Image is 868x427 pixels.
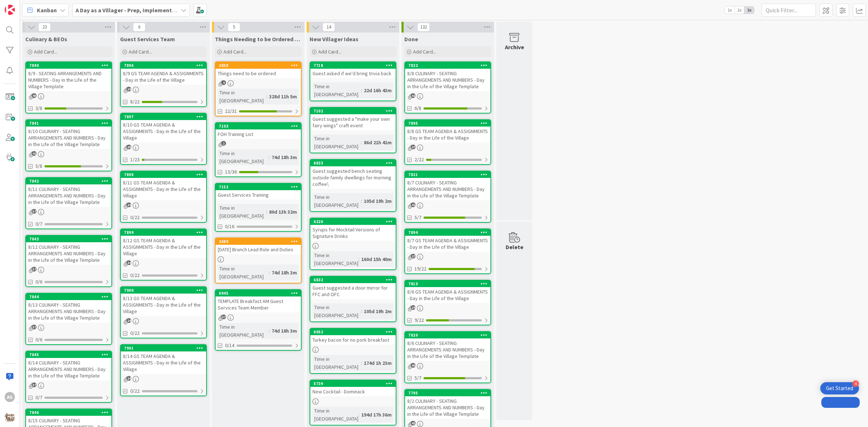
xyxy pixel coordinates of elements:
span: 42 [411,93,416,98]
input: Quick Filter... [762,4,816,17]
div: 8/8 CULINARY - SEATING ARRANGEMENTS AND NUMBERS - Day in the Life of the Village Template [405,69,490,91]
span: Kanban [37,6,57,14]
a: 7102Guest suggested a "make your own fairy wings" craft eventTime in [GEOGRAPHIC_DATA]:86d 21h 41m [310,107,396,153]
div: 6945TEMPLATE Breakfast AM Guest Services Team Member [216,290,301,312]
div: 7841 [29,121,111,126]
span: 6 [133,23,145,31]
span: 14 [323,23,335,31]
span: Add Card... [224,48,247,55]
div: 7846 [29,410,111,415]
a: 78448/13 CULINARY - SEATING ARRANGEMENTS AND NUMBERS - Day in the Life of the Village Template0/6 [25,293,112,345]
div: 7843 [29,236,111,242]
div: 6832Guest suggested a door mirror for FFC and OFC [310,277,396,299]
div: 8/12 CULINARY - SEATING ARRANGEMENTS AND NUMBERS - Day in the Life of the Village Template [26,242,111,265]
span: 27 [411,145,416,149]
div: 7843 [26,236,111,242]
div: 328d 11h 5m [267,93,299,101]
span: : [358,411,359,419]
div: 6833 [314,161,396,166]
div: AS [5,392,15,402]
span: 40 [411,363,416,368]
a: 7103FOH Training ListTime in [GEOGRAPHIC_DATA]:74d 18h 3m13/36 [215,122,302,177]
div: 7841 [26,120,111,127]
div: 86d 21h 41m [362,138,393,146]
span: 41 [32,151,37,156]
span: 1x [725,7,735,14]
div: 7810 [405,281,490,287]
div: Guest Services Training [216,190,301,200]
div: 78978/10 GS TEAM AGENDA & ASSIGNMENTS - Day in the Life of the Village [121,114,206,142]
div: 8/14 CULINARY - SEATING ARRANGEMENTS AND NUMBERS - Day in the Life of the Village Template [26,358,111,380]
div: 7840 [29,63,111,68]
span: Add Card... [318,48,341,55]
div: 6945 [216,290,301,296]
span: : [361,197,362,205]
div: 7894 [405,229,490,236]
a: 6833Guest suggested bench seating outside family dwellings for morning coffee\Time in [GEOGRAPHIC... [310,159,396,212]
div: 8/6 GS TEAM AGENDA & ASSIGNMENTS - Day in the Life of the Village [405,287,490,303]
div: 78988/11 GS TEAM AGENDA & ASSIGNMENTS - Day in the Life of the Village [121,171,206,200]
div: 74d 18h 3m [270,269,299,277]
span: 3x [744,7,754,14]
span: 8/22 [130,98,140,106]
a: 78458/14 CULINARY - SEATING ARRANGEMENTS AND NUMBERS - Day in the Life of the Village Template0/7 [25,351,112,403]
span: Done [404,35,418,43]
span: : [266,208,267,216]
div: 78998/12 GS TEAM AGENDA & ASSIGNMENTS - Day in the Life of the Village [121,229,206,258]
span: 41 [411,202,416,207]
div: 7103 [216,123,301,129]
a: 78958/8 GS TEAM AGENDA & ASSIGNMENTS - Day in the Life of the Village2/22 [404,119,491,165]
span: 24 [127,202,131,207]
div: 78408/9 - SEATING ARRANGEMENTS AND NUMBERS - Day in the Life of the Village Template [26,62,111,91]
div: Time in [GEOGRAPHIC_DATA] [218,204,266,220]
span: 132 [417,23,430,31]
span: 0/16 [225,223,234,230]
div: New Cocktail - Dominack [310,387,396,396]
div: 8/13 CULINARY - SEATING ARRANGEMENTS AND NUMBERS - Day in the Life of the Village Template [26,300,111,323]
a: 78978/10 GS TEAM AGENDA & ASSIGNMENTS - Day in the Life of the Village1/23 [120,113,207,165]
div: 8/8 GS TEAM AGENDA & ASSIGNMENTS - Day in the Life of the Village [405,127,490,142]
div: 7821 [408,172,490,177]
span: 25 [127,145,131,149]
div: 174d 1h 23m [362,359,393,367]
div: 78218/7 CULINARY - SEATING ARRANGEMENTS AND NUMBERS - Day in the Life of the Village Template [405,171,490,200]
div: 7897 [121,114,206,120]
div: Guest suggested bench seating outside family dwellings for morning coffee\ [310,166,396,189]
span: 19/22 [414,265,426,273]
div: 7102 [310,108,396,114]
span: 27 [411,254,416,259]
a: 7718Guest asked if we'd bring trivia backTime in [GEOGRAPHIC_DATA]:22d 16h 43m [310,61,396,101]
div: 4 [852,380,859,387]
div: 80d 13h 32m [267,208,299,216]
span: 24 [411,305,416,310]
div: 78108/6 GS TEAM AGENDA & ASSIGNMENTS - Day in the Life of the Village [405,281,490,303]
div: 6226 [314,219,396,224]
div: Get Started [826,385,853,392]
div: 77958/2 CULINARY - SEATING ARRANGEMENTS AND NUMBERS - Day in the Life of the Village Template [405,390,490,419]
div: 74d 18h 3m [270,327,299,335]
div: Time in [GEOGRAPHIC_DATA] [312,355,361,371]
div: 6833Guest suggested bench seating outside family dwellings for morning coffee\ [310,160,396,189]
div: Guest suggested a door mirror for FFC and OFC [310,283,396,299]
a: 6832Guest suggested a door mirror for FFC and OFCTime in [GEOGRAPHIC_DATA]:105d 19h 2m [310,276,396,322]
div: 5739 [314,381,396,386]
div: 79018/14 GS TEAM AGENDA & ASSIGNMENTS - Day in the Life of the Village [121,345,206,374]
div: 7718Guest asked if we'd bring trivia back [310,62,396,78]
div: 7845 [26,351,111,358]
span: New Villager Ideas [310,35,358,43]
div: 8/11 CULINARY - SEATING ARRANGEMENTS AND NUMBERS - Day in the Life of the Village Template [26,184,111,207]
span: Things Needing to be Ordered - PUT IN CARD, Don't make new card [215,35,302,43]
span: : [266,93,267,101]
span: 0/22 [130,214,140,221]
span: 0/22 [130,272,140,279]
a: 78218/7 CULINARY - SEATING ARRANGEMENTS AND NUMBERS - Day in the Life of the Village Template5/7 [404,171,491,223]
a: 7152Guest Services TrainingTime in [GEOGRAPHIC_DATA]:80d 13h 32m0/16 [215,183,302,232]
a: 6945TEMPLATE Breakfast AM Guest Services Team MemberTime in [GEOGRAPHIC_DATA]:74d 18h 3m0/14 [215,289,302,351]
div: 6945 [219,291,301,296]
div: 7795 [405,390,490,396]
b: A Day as a Villager - Prep, Implement and Execute [76,7,205,14]
span: Guest Services Team [120,35,175,43]
span: 24 [127,318,131,323]
div: 7895 [405,120,490,127]
a: 5739New Cocktail - DominackTime in [GEOGRAPHIC_DATA]:194d 17h 36m [310,380,396,426]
